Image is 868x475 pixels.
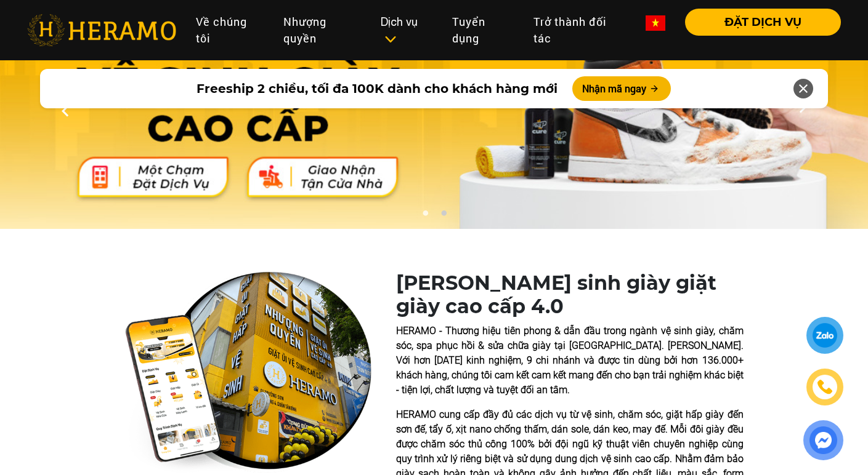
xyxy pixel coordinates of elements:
a: Trở thành đối tác [524,9,636,52]
img: subToggleIcon [384,33,397,46]
a: ĐẶT DỊCH VỤ [675,17,841,28]
h1: [PERSON_NAME] sinh giày giặt giày cao cấp 4.0 [396,271,744,319]
img: phone-icon [817,380,832,394]
img: heramo-logo.png [27,14,176,46]
a: Tuyển dụng [442,9,524,52]
div: Dịch vụ [381,14,432,47]
button: 2 [437,210,450,222]
a: phone-icon [808,370,842,404]
img: heramo-quality-banner [125,271,371,473]
img: vn-flag.png [646,15,665,31]
button: Nhận mã ngay [572,76,671,101]
span: Freeship 2 chiều, tối đa 100K dành cho khách hàng mới [197,79,558,98]
button: ĐẶT DỊCH VỤ [685,9,841,36]
p: HERAMO - Thương hiệu tiên phong & dẫn đầu trong ngành vệ sinh giày, chăm sóc, spa phục hồi & sửa ... [396,324,744,397]
a: Nhượng quyền [274,9,371,52]
a: Về chúng tôi [186,9,273,52]
button: 1 [419,210,431,222]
